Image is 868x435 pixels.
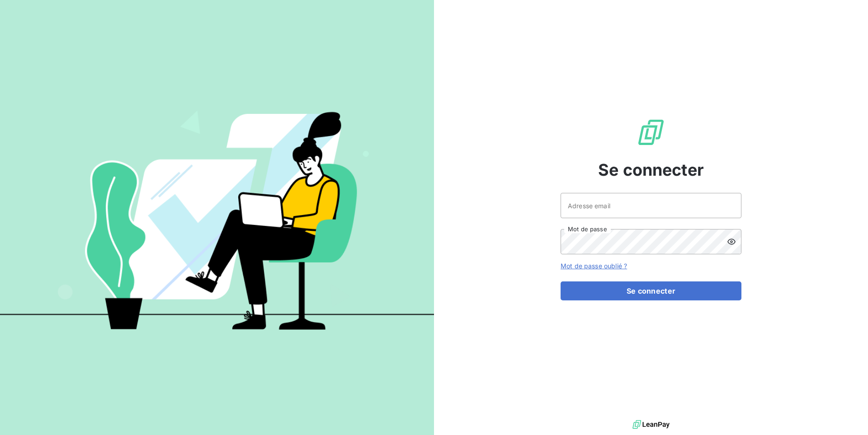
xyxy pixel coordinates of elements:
[561,193,741,218] input: placeholder
[561,262,627,270] a: Mot de passe oublié ?
[637,118,665,147] img: Logo LeanPay
[561,281,741,300] button: Se connecter
[598,158,704,182] span: Se connecter
[632,418,670,431] img: logo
